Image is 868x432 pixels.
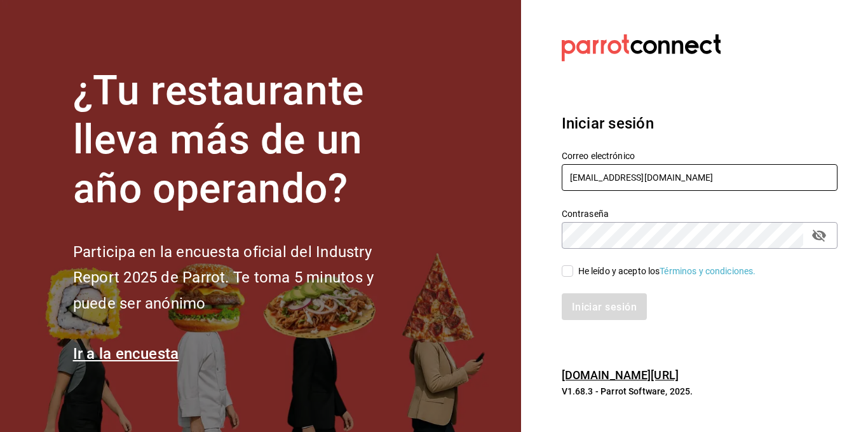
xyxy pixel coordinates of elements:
[73,243,374,313] font: Participa en la encuesta oficial del Industry Report 2025 de Parrot. Te toma 5 minutos y puede se...
[578,266,660,276] font: He leído y acepto los
[73,345,179,363] a: Ir a la encuesta
[73,67,364,213] font: ¿Tu restaurante lleva más de un año operando?
[562,164,837,191] input: Ingresa tu correo electrónico
[808,225,830,246] button: campo de contraseña
[562,115,654,132] font: Iniciar sesión
[562,151,635,161] font: Correo electrónico
[562,368,679,382] a: [DOMAIN_NAME][URL]
[660,266,756,276] a: Términos y condiciones.
[562,386,693,396] font: V1.68.3 - Parrot Software, 2025.
[562,209,609,219] font: Contraseña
